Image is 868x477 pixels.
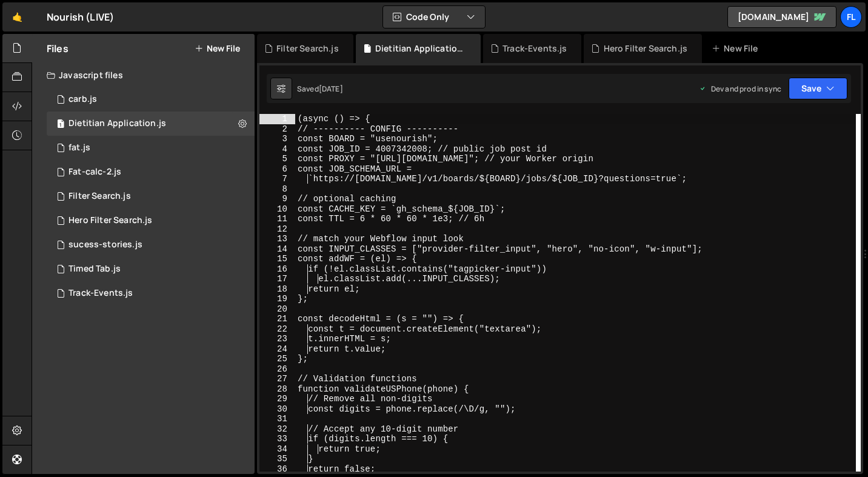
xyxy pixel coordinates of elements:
[259,454,295,464] div: 35
[259,364,295,375] div: 26
[383,6,485,28] button: Code Only
[259,354,295,364] div: 25
[68,215,152,226] div: Hero Filter Search.js
[259,394,295,404] div: 29
[259,254,295,264] div: 15
[32,63,255,87] div: Javascript files
[68,118,166,129] div: Dietitian Application.js
[47,160,255,184] div: 7002/15634.js
[604,42,687,55] div: Hero Filter Search.js
[47,184,255,208] div: 7002/13525.js
[259,184,295,195] div: 8
[68,94,97,105] div: carb.js
[259,344,295,355] div: 24
[259,404,295,415] div: 30
[259,334,295,344] div: 23
[259,244,295,255] div: 14
[259,204,295,215] div: 10
[47,208,255,233] div: 7002/44314.js
[259,124,295,135] div: 2
[259,284,295,295] div: 18
[259,264,295,275] div: 16
[47,257,255,281] div: 7002/25847.js
[259,304,295,315] div: 20
[47,87,255,112] div: 7002/15633.js
[2,2,32,32] a: 🤙
[259,164,295,175] div: 6
[47,42,68,55] h2: Files
[375,42,466,55] div: Dietitian Application.js
[47,112,255,136] div: 7002/45930.js
[276,42,339,55] div: Filter Search.js
[259,174,295,184] div: 7
[47,233,255,257] div: 7002/24097.js
[259,114,295,124] div: 1
[259,444,295,455] div: 34
[195,44,240,53] button: New File
[727,6,836,28] a: [DOMAIN_NAME]
[502,42,567,55] div: Track-Events.js
[68,142,90,153] div: fat.js
[47,136,255,160] div: 7002/15615.js
[259,134,295,144] div: 3
[259,224,295,235] div: 12
[297,84,343,94] div: Saved
[319,84,343,94] div: [DATE]
[259,234,295,244] div: 13
[699,84,781,94] div: Dev and prod in sync
[259,464,295,475] div: 36
[259,144,295,155] div: 4
[259,414,295,424] div: 31
[259,424,295,435] div: 32
[68,239,142,250] div: sucess-stories.js
[68,191,131,202] div: Filter Search.js
[47,281,255,305] div: 7002/36051.js
[259,434,295,444] div: 33
[259,374,295,384] div: 27
[712,42,763,55] div: New File
[259,324,295,335] div: 22
[840,6,862,28] a: Fl
[789,78,847,99] button: Save
[259,294,295,304] div: 19
[259,194,295,204] div: 9
[68,167,121,178] div: Fat-calc-2.js
[259,314,295,324] div: 21
[259,214,295,224] div: 11
[259,274,295,284] div: 17
[259,154,295,164] div: 5
[259,384,295,395] div: 28
[68,264,121,275] div: Timed Tab.js
[68,288,133,299] div: Track-Events.js
[57,120,64,130] span: 1
[47,10,114,24] div: Nourish (LIVE)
